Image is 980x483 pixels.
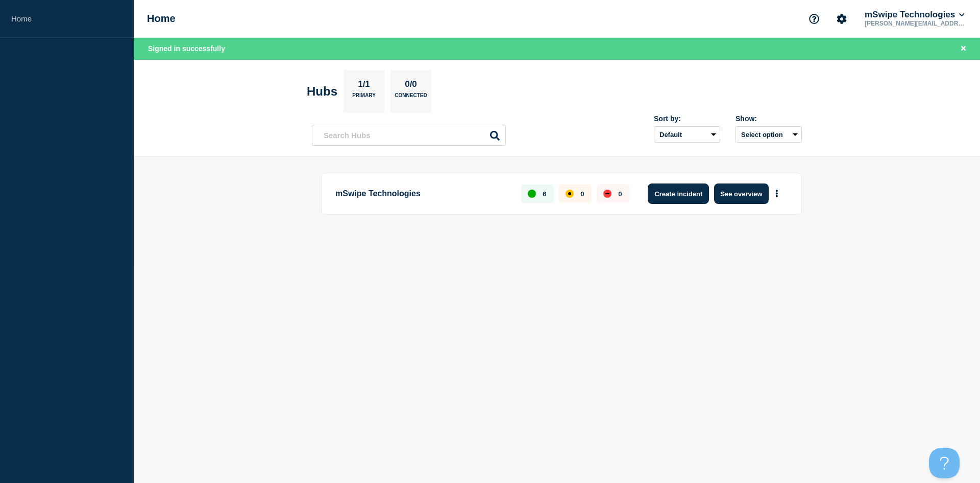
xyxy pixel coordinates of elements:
button: mSwipe Technologies [863,10,967,20]
p: Connected [395,93,427,103]
select: Sort by [654,126,720,143]
button: Account settings [831,8,852,30]
div: Show: [736,114,802,123]
h2: Hubs [307,84,337,99]
p: [PERSON_NAME][EMAIL_ADDRESS][DOMAIN_NAME] [863,20,969,27]
button: Support [803,8,825,30]
input: Search Hubs [312,125,506,146]
button: More actions [770,185,783,203]
div: Sort by: [654,114,720,123]
div: up [528,190,536,198]
p: 6 [543,190,546,198]
div: down [603,190,611,198]
p: 0 [618,190,622,198]
p: 0/0 [401,79,421,93]
button: Create incident [648,183,709,204]
button: Close banner [957,43,970,55]
p: Primary [352,93,376,103]
iframe: Help Scout Beacon - Open [929,448,960,478]
p: 0 [580,190,584,198]
button: Select option [736,126,802,143]
div: affected [566,190,574,198]
p: 1/1 [354,79,374,93]
h1: Home [147,13,176,25]
span: Signed in successfully [148,44,225,53]
button: See overview [714,183,768,204]
p: mSwipe Technologies [335,183,509,204]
